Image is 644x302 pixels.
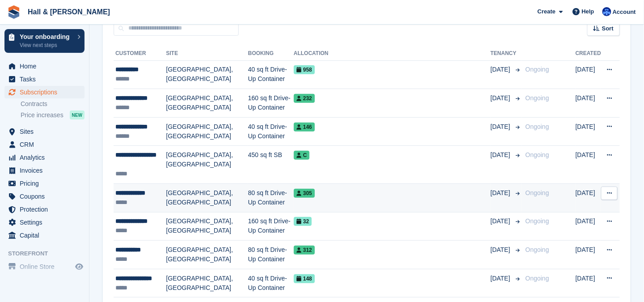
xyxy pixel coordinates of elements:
span: Home [20,60,73,72]
span: Sort [602,24,614,33]
span: Subscriptions [20,86,73,98]
span: Coupons [20,190,73,203]
td: 40 sq ft Drive-Up Container [248,269,294,298]
span: Ongoing [525,123,549,130]
td: [GEOGRAPHIC_DATA], [GEOGRAPHIC_DATA] [166,241,248,269]
td: [GEOGRAPHIC_DATA], [GEOGRAPHIC_DATA] [166,146,248,184]
span: CRM [20,138,73,151]
span: Invoices [20,164,73,177]
span: 305 [294,189,315,198]
span: Account [613,8,636,17]
th: Site [166,47,248,61]
span: Protection [20,203,73,216]
span: Online Store [20,260,73,273]
span: Sites [20,125,73,138]
td: 450 sq ft SB [248,146,294,184]
span: 312 [294,246,315,255]
span: 232 [294,94,315,103]
span: [DATE] [491,217,512,226]
th: Customer [114,47,166,61]
span: Help [582,7,594,16]
a: menu [4,86,85,98]
a: menu [4,60,85,72]
span: Settings [20,216,73,229]
a: Hall & [PERSON_NAME] [24,4,114,19]
a: menu [4,151,85,164]
a: menu [4,260,85,273]
span: [DATE] [491,122,512,132]
a: menu [4,203,85,216]
a: Your onboarding View next steps [4,29,85,53]
td: 160 sq ft Drive-Up Container [248,89,294,118]
span: [DATE] [491,65,512,74]
td: [DATE] [576,146,601,184]
a: menu [4,164,85,177]
td: [GEOGRAPHIC_DATA], [GEOGRAPHIC_DATA] [166,212,248,241]
a: Price increases NEW [21,110,85,120]
td: [DATE] [576,212,601,241]
span: Ongoing [525,246,549,253]
td: [DATE] [576,117,601,146]
span: 148 [294,274,315,283]
span: Create [538,7,555,16]
td: 80 sq ft Drive-Up Container [248,241,294,269]
td: 80 sq ft Drive-Up Container [248,184,294,213]
span: Tasks [20,73,73,85]
td: 160 sq ft Drive-Up Container [248,212,294,241]
td: 40 sq ft Drive-Up Container [248,60,294,89]
td: [GEOGRAPHIC_DATA], [GEOGRAPHIC_DATA] [166,117,248,146]
a: menu [4,138,85,151]
span: Ongoing [525,189,549,196]
td: [GEOGRAPHIC_DATA], [GEOGRAPHIC_DATA] [166,89,248,118]
span: Price increases [21,111,64,119]
span: Ongoing [525,217,549,225]
th: Booking [248,47,294,61]
p: Your onboarding [20,34,73,40]
a: menu [4,229,85,242]
span: Ongoing [525,66,549,73]
th: Tenancy [491,47,522,61]
span: [DATE] [491,150,512,160]
a: Contracts [21,100,85,108]
span: Ongoing [525,275,549,282]
span: 146 [294,123,315,132]
a: menu [4,190,85,203]
span: Ongoing [525,151,549,158]
td: [DATE] [576,269,601,298]
a: menu [4,177,85,190]
span: Ongoing [525,94,549,102]
a: menu [4,73,85,85]
td: [GEOGRAPHIC_DATA], [GEOGRAPHIC_DATA] [166,60,248,89]
span: [DATE] [491,94,512,103]
div: NEW [70,111,85,119]
span: C [294,151,310,160]
span: 32 [294,217,312,226]
td: [DATE] [576,60,601,89]
td: 40 sq ft Drive-Up Container [248,117,294,146]
th: Created [576,47,601,61]
span: [DATE] [491,274,512,283]
p: View next steps [20,41,73,49]
td: [GEOGRAPHIC_DATA], [GEOGRAPHIC_DATA] [166,184,248,213]
td: [DATE] [576,184,601,213]
span: [DATE] [491,188,512,198]
td: [DATE] [576,241,601,269]
img: Claire Banham [602,7,611,16]
a: menu [4,125,85,138]
span: 958 [294,65,315,74]
td: [GEOGRAPHIC_DATA], [GEOGRAPHIC_DATA] [166,269,248,298]
span: Pricing [20,177,73,190]
a: menu [4,216,85,229]
span: Analytics [20,151,73,164]
span: [DATE] [491,245,512,255]
img: stora-icon-8386f47178a22dfd0bd8f6a31ec36ba5ce8667c1dd55bd0f319d3a0aa187defe.svg [7,5,21,19]
a: Preview store [74,261,85,272]
th: Allocation [294,47,491,61]
span: Capital [20,229,73,242]
span: Storefront [8,249,89,258]
td: [DATE] [576,89,601,118]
